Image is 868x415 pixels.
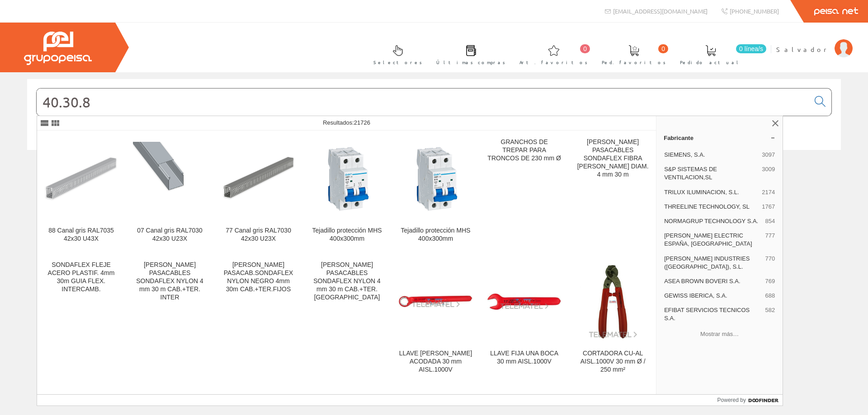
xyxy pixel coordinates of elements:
span: ASEA BROWN BOVERI S.A. [664,277,761,285]
span: TRILUX ILUMINACION, S.L. [664,188,758,196]
span: 777 [765,232,775,248]
img: Tejadillo protección MHS 400x300mm [406,138,465,219]
img: Grupo Peisa [24,32,92,65]
a: [PERSON_NAME] PASACABLES SONDAFLEX FIBRA [PERSON_NAME] DIAM. 4 mm 30 m [569,131,657,253]
a: Tejadillo protección MHS 400x300mm Tejadillo protección MHS 400x300mm [392,131,480,253]
img: LLAVE FIJA UNA BOCA 30 mm AISL.1000V [487,294,561,310]
div: LLAVE FIJA UNA BOCA 30 mm AISL.1000V [487,350,561,366]
div: CORTADORA CU-AL AISL.1000V 30 mm Ø / 250 mm² [576,350,650,374]
span: 21726 [354,119,370,126]
span: EFIBAT SERVICIOS TECNICOS S.A. [664,306,761,322]
span: 3097 [762,151,775,159]
span: 2174 [762,188,775,196]
input: Buscar... [37,89,809,116]
a: [PERSON_NAME] PASACABLES SONDAFLEX NYLON 4 mm 30 m CAB.+TER. INTER [126,254,214,384]
a: Tejadillo protección MHS 400x300mm Tejadillo protección MHS 400x300mm [303,131,391,253]
a: 07 Canal gris RAL7030 42x30 U23X 07 Canal gris RAL7030 42x30 U23X [126,131,214,253]
a: Powered by [717,395,783,406]
a: [PERSON_NAME] PASACABLES SONDAFLEX NYLON 4 mm 30 m CAB.+TER. [GEOGRAPHIC_DATA] [303,254,391,384]
img: 07 Canal gris RAL7030 42x30 U23X [133,142,207,215]
a: LLAVE DE ESTRELLA ACODADA 30 mm AISL.1000V LLAVE [PERSON_NAME] ACODADA 30 mm AISL.1000V [392,254,480,384]
span: 688 [765,292,775,300]
button: Mostrar más… [660,327,779,342]
span: Últimas compras [436,58,505,67]
span: 769 [765,277,775,285]
a: 77 Canal gris RAL7030 42x30 U23X 77 Canal gris RAL7030 42x30 U23X [214,131,302,253]
div: © Grupo Peisa [27,161,841,169]
div: [PERSON_NAME] PASACABLES SONDAFLEX NYLON 4 mm 30 m CAB.+TER. [GEOGRAPHIC_DATA] [310,261,384,302]
a: 0 línea/s Pedido actual [671,37,769,70]
span: GEWISS IBERICA, S.A. [664,292,761,300]
a: SONDAFLEX FLEJE ACERO PLASTIF. 4mm 30m GUIA FLEX. INTERCAMB. [37,254,125,384]
a: LLAVE FIJA UNA BOCA 30 mm AISL.1000V LLAVE FIJA UNA BOCA 30 mm AISL.1000V [480,254,568,384]
div: [PERSON_NAME] PASACABLES SONDAFLEX FIBRA [PERSON_NAME] DIAM. 4 mm 30 m [576,138,650,179]
span: 3009 [762,165,775,182]
span: THREELINE TECHNOLOGY, SL [664,203,758,211]
div: Tejadillo protección MHS 400x300mm [399,227,472,243]
span: 0 [580,44,590,53]
span: [PERSON_NAME] INDUSTRIES ([GEOGRAPHIC_DATA]), S.L. [664,255,761,271]
span: 582 [765,306,775,322]
span: Art. favoritos [519,58,588,67]
a: [PERSON_NAME] PASACAB.SONDAFLEX NYLON NEGRO 4mm 30m CAB.+TER.FIJOS [214,254,302,384]
span: Resultados: [323,119,370,126]
img: 77 Canal gris RAL7030 42x30 U23X [222,142,295,215]
div: [PERSON_NAME] PASACAB.SONDAFLEX NYLON NEGRO 4mm 30m CAB.+TER.FIJOS [222,261,295,294]
img: Tejadillo protección MHS 400x300mm [317,138,376,219]
span: Pedido actual [680,58,741,67]
a: CORTADORA CU-AL AISL.1000V 30 mm Ø / 250 mm² CORTADORA CU-AL AISL.1000V 30 mm Ø / 250 mm² [569,254,657,384]
img: 88 Canal gris RAL7035 42x30 U43X [44,142,118,215]
div: 07 Canal gris RAL7030 42x30 U23X [133,227,207,243]
span: 0 [658,44,668,53]
img: LLAVE DE ESTRELLA ACODADA 30 mm AISL.1000V [399,295,472,308]
span: 1767 [762,203,775,211]
a: Salvador [776,37,853,46]
a: GRANCHOS DE TREPAR PARA TRONCOS DE 230 mm Ø [480,131,568,253]
div: SONDAFLEX FLEJE ACERO PLASTIF. 4mm 30m GUIA FLEX. INTERCAMB. [44,261,118,294]
div: [PERSON_NAME] PASACABLES SONDAFLEX NYLON 4 mm 30 m CAB.+TER. INTER [133,261,207,302]
span: Selectores [373,58,422,67]
span: 770 [765,255,775,271]
div: Tejadillo protección MHS 400x300mm [310,227,384,243]
span: SIEMENS, S.A. [664,151,758,159]
span: Ped. favoritos [602,58,666,67]
span: Powered by [717,396,746,404]
div: 77 Canal gris RAL7030 42x30 U23X [222,227,295,243]
span: S&P SISTEMAS DE VENTILACION,SL [664,165,758,182]
span: [PERSON_NAME] ELECTRIC ESPAÑA, [GEOGRAPHIC_DATA] [664,232,761,248]
div: 88 Canal gris RAL7035 42x30 U43X [44,227,118,243]
span: Salvador [776,45,830,54]
img: CORTADORA CU-AL AISL.1000V 30 mm Ø / 250 mm² [576,265,650,339]
div: GRANCHOS DE TREPAR PARA TRONCOS DE 230 mm Ø [487,138,561,163]
a: Selectores [364,37,427,70]
span: 0 línea/s [736,44,766,53]
a: Últimas compras [427,37,510,70]
span: [EMAIL_ADDRESS][DOMAIN_NAME] [613,7,708,15]
span: [PHONE_NUMBER] [730,7,779,15]
a: Fabricante [656,131,783,145]
span: NORMAGRUP TECHNOLOGY S.A. [664,217,761,225]
span: 854 [765,217,775,225]
a: 88 Canal gris RAL7035 42x30 U43X 88 Canal gris RAL7035 42x30 U43X [37,131,125,253]
div: LLAVE [PERSON_NAME] ACODADA 30 mm AISL.1000V [399,350,472,374]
